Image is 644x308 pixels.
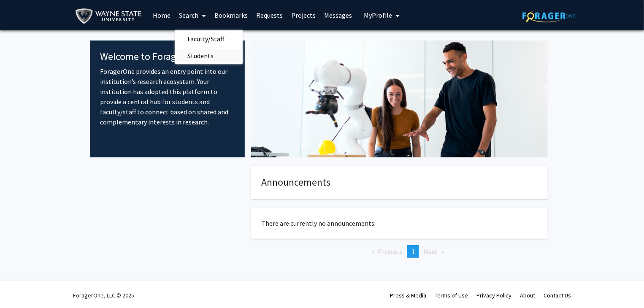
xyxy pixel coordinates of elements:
[435,292,468,299] a: Terms of Use
[522,9,575,22] img: ForagerOne Logo
[544,292,571,299] a: Contact Us
[320,0,357,30] a: Messages
[211,0,252,30] a: Bookmarks
[390,292,426,299] a: Press & Media
[149,0,175,30] a: Home
[262,218,537,228] p: There are currently no announcements.
[476,292,511,299] a: Privacy Policy
[262,176,537,189] h4: Announcements
[424,247,438,256] span: Next
[251,41,548,157] img: Cover Image
[6,270,36,302] iframe: Chat
[75,7,146,26] img: Wayne State University Logo
[175,32,243,45] a: Faculty/Staff
[175,47,227,64] span: Students
[175,30,237,47] span: Faculty/Staff
[252,0,287,30] a: Requests
[378,247,403,256] span: Previous
[364,11,392,19] span: My Profile
[287,0,320,30] a: Projects
[175,49,243,62] a: Students
[520,292,535,299] a: About
[100,51,235,63] h4: Welcome to ForagerOne
[411,247,415,256] span: 1
[175,0,211,30] a: Search
[100,66,235,127] p: ForagerOne provides an entry point into our institution’s research ecosystem. Your institution ha...
[251,245,548,258] ul: Pagination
